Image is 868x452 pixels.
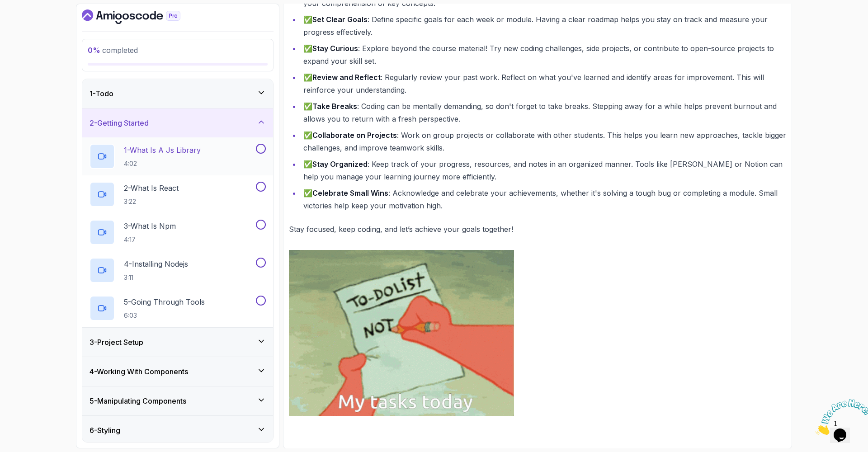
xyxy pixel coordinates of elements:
button: 2-What Is React3:22 [90,182,266,207]
button: 5-Manipulating Components [82,386,273,415]
p: 3 - What Is Npm [124,221,176,231]
p: 1 - What Is A Js Library [124,145,201,155]
span: 1 [4,4,7,11]
li: ✅ : Keep track of your progress, resources, and notes in an organized manner. Tools like [PERSON_... [301,158,786,183]
li: ✅ : Work on group projects or collaborate with other students. This helps you learn new approache... [301,129,786,154]
strong: Stay Organized [312,160,368,169]
h3: 2 - Getting Started [90,118,149,128]
button: 4-Working With Components [82,357,273,386]
button: 3-Project Setup [82,328,273,357]
p: 2 - What Is React [124,183,179,193]
img: Chat attention grabber [4,4,60,39]
li: ✅ : Regularly review your past work. Reflect on what you've learned and identify areas for improv... [301,71,786,96]
p: 3:11 [124,273,188,282]
iframe: chat widget [812,395,868,438]
span: 0 % [88,46,100,55]
strong: Collaborate on Projects [312,131,397,140]
p: 4:17 [124,235,176,244]
a: Dashboard [82,9,201,24]
p: 4:02 [124,159,201,168]
p: 3:22 [124,197,179,206]
strong: Review and Reflect [312,73,381,82]
p: Stay focused, keep coding, and let’s achieve your goals together! [289,223,786,235]
li: ✅ : Explore beyond the course material! Try new coding challenges, side projects, or contribute t... [301,42,786,67]
button: 5-Going Through Tools6:03 [90,296,266,321]
button: 1-Todo [82,79,273,108]
span: completed [88,46,138,55]
p: 6:03 [124,311,205,320]
h3: 3 - Project Setup [90,337,143,348]
li: ✅ : Acknowledge and celebrate your achievements, whether it's solving a tough bug or completing a... [301,187,786,212]
strong: Take Breaks [312,102,357,111]
strong: Celebrate Small Wins [312,188,388,198]
img: tasks [289,250,514,416]
p: 5 - Going Through Tools [124,297,205,307]
h3: 6 - Styling [90,425,120,436]
p: 4 - Installing Nodejs [124,259,188,269]
li: ✅ : Coding can be mentally demanding, so don't forget to take breaks. Stepping away for a while h... [301,100,786,125]
button: 2-Getting Started [82,108,273,137]
button: 4-Installing Nodejs3:11 [90,258,266,283]
button: 1-What Is A Js Library4:02 [90,144,266,169]
strong: Set Clear Goals [312,15,368,24]
strong: Stay Curious [312,44,358,53]
button: 6-Styling [82,416,273,445]
li: ✅ : Define specific goals for each week or module. Having a clear roadmap helps you stay on track... [301,13,786,38]
h3: 1 - Todo [90,88,113,99]
h3: 5 - Manipulating Components [90,395,186,406]
button: 3-What Is Npm4:17 [90,220,266,245]
h3: 4 - Working With Components [90,366,188,377]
